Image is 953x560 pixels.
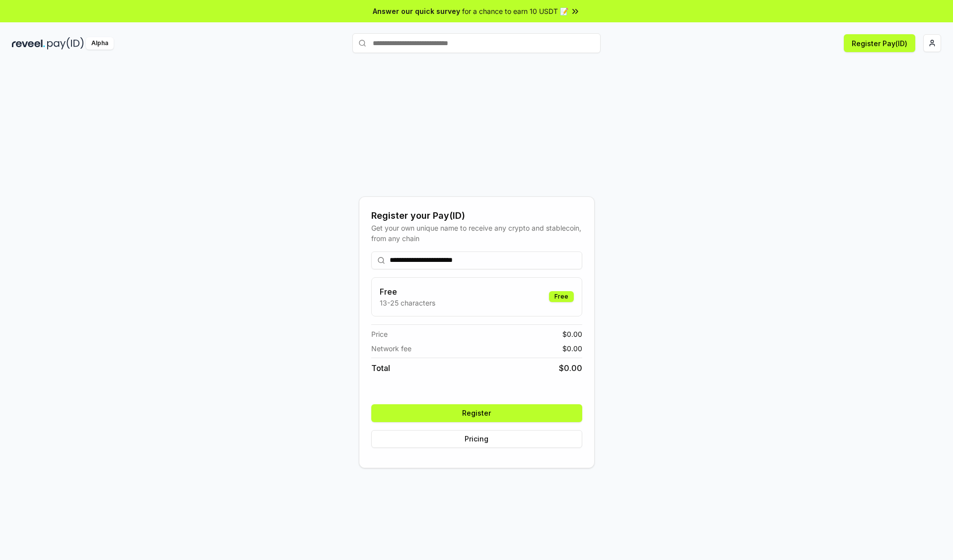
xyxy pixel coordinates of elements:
[371,404,582,422] button: Register
[47,37,84,50] img: pay_id
[562,329,582,339] span: $ 0.00
[380,298,435,308] p: 13-25 characters
[371,430,582,448] button: Pricing
[86,37,114,50] div: Alpha
[371,362,390,374] span: Total
[549,291,574,302] div: Free
[562,343,582,354] span: $ 0.00
[380,286,435,298] h3: Free
[559,362,582,374] span: $ 0.00
[371,329,388,339] span: Price
[462,6,568,16] span: for a chance to earn 10 USDT 📝
[12,37,45,50] img: reveel_dark
[371,343,411,354] span: Network fee
[844,34,915,52] button: Register Pay(ID)
[373,6,460,16] span: Answer our quick survey
[371,223,582,244] div: Get your own unique name to receive any crypto and stablecoin, from any chain
[371,209,582,223] div: Register your Pay(ID)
